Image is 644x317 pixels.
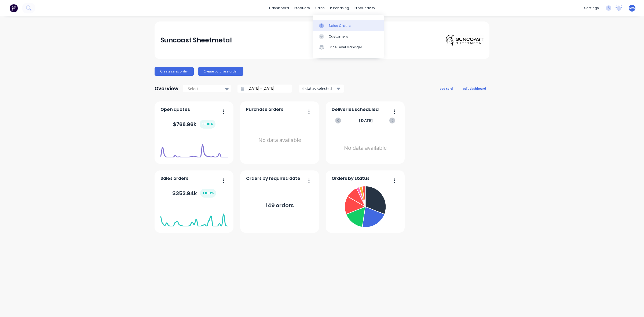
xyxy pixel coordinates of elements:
[581,4,602,12] div: settings
[200,120,215,129] div: + 100 %
[313,20,384,31] a: Sales Orders
[246,115,313,166] div: No data available
[302,86,335,91] div: 4 status selected
[313,31,384,42] a: Customers
[436,85,456,92] button: add card
[329,23,351,28] div: Sales Orders
[246,175,300,182] span: Orders by required date
[359,118,373,123] span: [DATE]
[266,201,294,209] div: 149 orders
[332,106,379,113] span: Deliveries scheduled
[629,6,635,10] span: MW
[313,42,384,53] a: Price Level Manager
[313,4,327,12] div: sales
[352,4,378,12] div: productivity
[155,67,194,76] button: Create sales order
[173,120,215,129] div: $ 766.96k
[160,106,190,113] span: Open quotes
[292,4,313,12] div: products
[459,85,489,92] button: edit dashboard
[198,67,243,76] button: Create purchase order
[332,175,369,182] span: Orders by status
[246,106,283,113] span: Purchase orders
[329,45,362,50] div: Price Level Manager
[329,34,348,39] div: Customers
[327,4,352,12] div: purchasing
[155,83,178,94] div: Overview
[200,189,216,198] div: + 100 %
[160,35,232,46] div: Suncoast Sheetmetal
[446,35,484,46] img: Suncoast Sheetmetal
[266,4,292,12] a: dashboard
[332,130,399,166] div: No data available
[172,189,216,198] div: $ 353.94k
[299,85,344,93] button: 4 status selected
[10,4,18,12] img: Factory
